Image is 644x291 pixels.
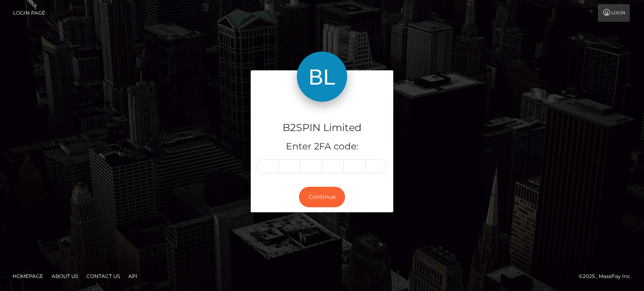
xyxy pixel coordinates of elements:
[48,270,81,283] a: About Us
[299,187,345,207] button: Continue
[125,270,141,283] a: API
[598,4,630,22] a: Login
[83,270,123,283] a: Contact Us
[579,272,638,281] div: © 2025 , MassPay Inc.
[297,52,347,102] img: B2SPIN Limited
[13,4,45,22] a: Login Page
[9,270,47,283] a: Homepage
[257,121,387,135] h4: B2SPIN Limited
[257,140,387,153] h5: Enter 2FA code:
